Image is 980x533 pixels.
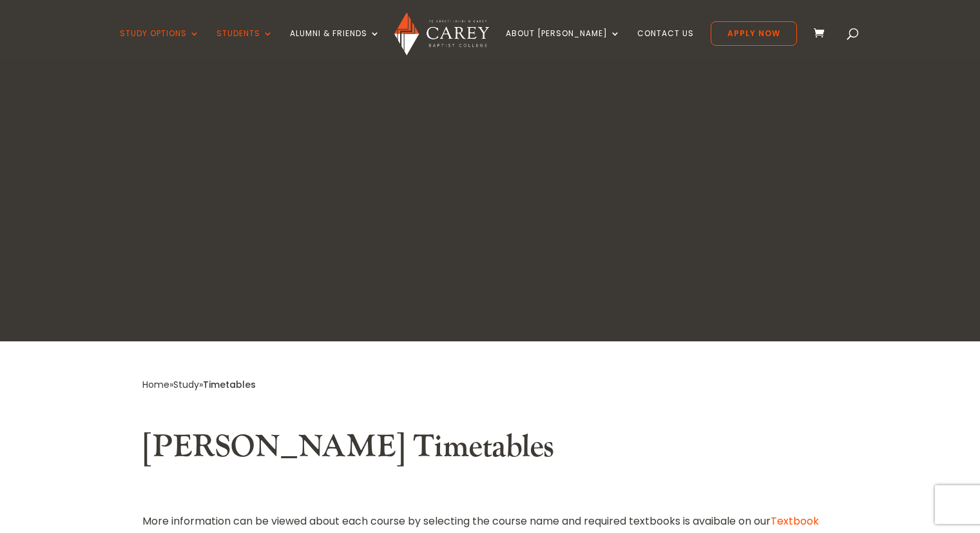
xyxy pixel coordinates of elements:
[394,12,489,55] img: Carey Baptist College
[142,378,256,391] span: » »
[203,378,256,391] span: Timetables
[142,378,169,391] a: Home
[637,29,694,59] a: Contact Us
[290,29,380,59] a: Alumni & Friends
[173,378,199,391] a: Study
[711,21,797,46] a: Apply Now
[506,29,620,59] a: About [PERSON_NAME]
[216,29,273,59] a: Students
[120,29,200,59] a: Study Options
[142,428,838,472] h2: [PERSON_NAME] Timetables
